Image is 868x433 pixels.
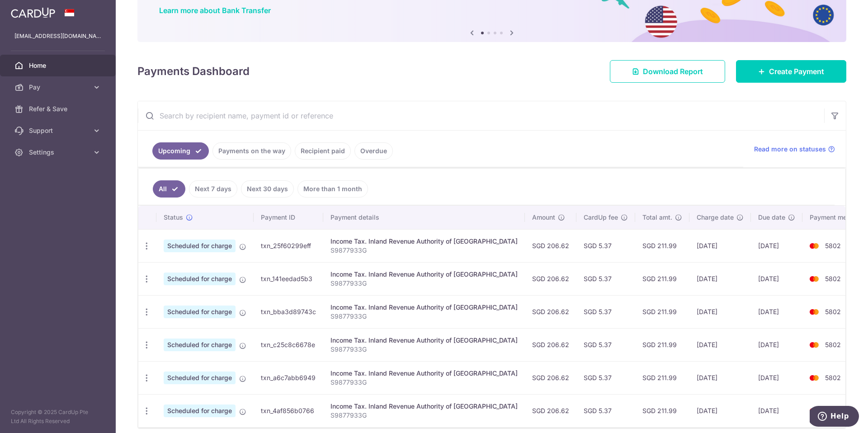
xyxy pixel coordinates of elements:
span: Scheduled for charge [164,273,236,285]
td: SGD 211.99 [635,328,689,361]
td: SGD 206.62 [525,361,576,394]
p: S9877933G [330,279,518,288]
td: SGD 5.37 [576,229,635,262]
p: S9877933G [330,378,518,387]
td: [DATE] [689,394,751,427]
td: SGD 206.62 [525,394,576,427]
td: SGD 211.99 [635,295,689,328]
a: Next 7 days [189,180,237,198]
td: [DATE] [751,361,802,394]
p: S9877933G [330,411,518,420]
td: [DATE] [751,328,802,361]
a: Read more on statuses [754,145,835,154]
td: SGD 206.62 [525,229,576,262]
span: Refer & Save [29,104,89,113]
a: All [153,180,185,198]
a: Overdue [354,142,393,160]
img: Bank Card [805,339,823,350]
td: txn_bba3d89743c [254,295,323,328]
span: Scheduled for charge [164,372,236,384]
img: Bank Card [805,405,823,416]
div: Income Tax. Inland Revenue Authority of [GEOGRAPHIC_DATA] [330,237,518,246]
td: txn_c25c8c6678e [254,328,323,361]
span: Pay [29,83,89,92]
td: txn_25f60299eff [254,229,323,262]
td: [DATE] [689,361,751,394]
span: Scheduled for charge [164,339,236,351]
span: Status [164,213,183,222]
img: CardUp [11,7,55,18]
span: CardUp fee [584,213,618,222]
span: Support [29,126,89,135]
td: txn_4af856b0766 [254,394,323,427]
img: Bank Card [805,273,823,284]
td: SGD 206.62 [525,328,576,361]
th: Payment details [323,206,525,229]
span: 5802 [825,275,841,282]
td: txn_141eedad5b3 [254,262,323,295]
td: SGD 5.37 [576,361,635,394]
td: SGD 211.99 [635,229,689,262]
td: SGD 5.37 [576,394,635,427]
th: Payment ID [254,206,323,229]
p: S9877933G [330,312,518,321]
p: [EMAIL_ADDRESS][DOMAIN_NAME] [14,32,101,41]
a: Download Report [610,60,725,83]
input: Search by recipient name, payment id or reference [138,101,824,130]
img: Bank Card [805,240,823,251]
p: S9877933G [330,345,518,354]
iframe: Opens a widget where you can find more information [810,406,859,428]
span: Amount [532,213,555,222]
td: SGD 211.99 [635,394,689,427]
td: SGD 211.99 [635,361,689,394]
td: SGD 5.37 [576,262,635,295]
div: Income Tax. Inland Revenue Authority of [GEOGRAPHIC_DATA] [330,336,518,345]
td: [DATE] [751,295,802,328]
span: Due date [758,213,785,222]
span: Scheduled for charge [164,240,236,252]
td: [DATE] [689,262,751,295]
span: Charge date [697,213,734,222]
span: 5802 [825,308,841,315]
td: [DATE] [689,328,751,361]
span: Total amt. [642,213,672,222]
td: [DATE] [751,229,802,262]
p: S9877933G [330,246,518,255]
td: SGD 5.37 [576,295,635,328]
a: Create Payment [736,60,846,83]
span: Settings [29,148,89,157]
span: 5802 [825,242,841,249]
a: Recipient paid [295,142,351,160]
td: SGD 206.62 [525,262,576,295]
td: SGD 211.99 [635,262,689,295]
td: SGD 206.62 [525,295,576,328]
span: Download Report [643,66,703,77]
div: Income Tax. Inland Revenue Authority of [GEOGRAPHIC_DATA] [330,402,518,411]
span: 5802 [825,341,841,348]
span: Home [29,61,89,70]
a: Upcoming [152,142,209,160]
a: Next 30 days [241,180,294,198]
td: [DATE] [689,295,751,328]
span: Create Payment [769,66,824,77]
td: SGD 5.37 [576,328,635,361]
img: Bank Card [805,306,823,317]
td: txn_a6c7abb6949 [254,361,323,394]
a: Payments on the way [212,142,291,160]
a: Learn more about Bank Transfer [159,6,271,15]
td: [DATE] [751,262,802,295]
td: [DATE] [751,394,802,427]
span: Scheduled for charge [164,306,236,318]
a: More than 1 month [297,180,368,198]
div: Income Tax. Inland Revenue Authority of [GEOGRAPHIC_DATA] [330,270,518,279]
span: Read more on statuses [754,145,826,154]
h4: Payments Dashboard [137,63,250,80]
img: Bank Card [805,372,823,383]
span: Scheduled for charge [164,405,236,417]
div: Income Tax. Inland Revenue Authority of [GEOGRAPHIC_DATA] [330,369,518,378]
span: 5802 [825,374,841,381]
td: [DATE] [689,229,751,262]
div: Income Tax. Inland Revenue Authority of [GEOGRAPHIC_DATA] [330,303,518,312]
